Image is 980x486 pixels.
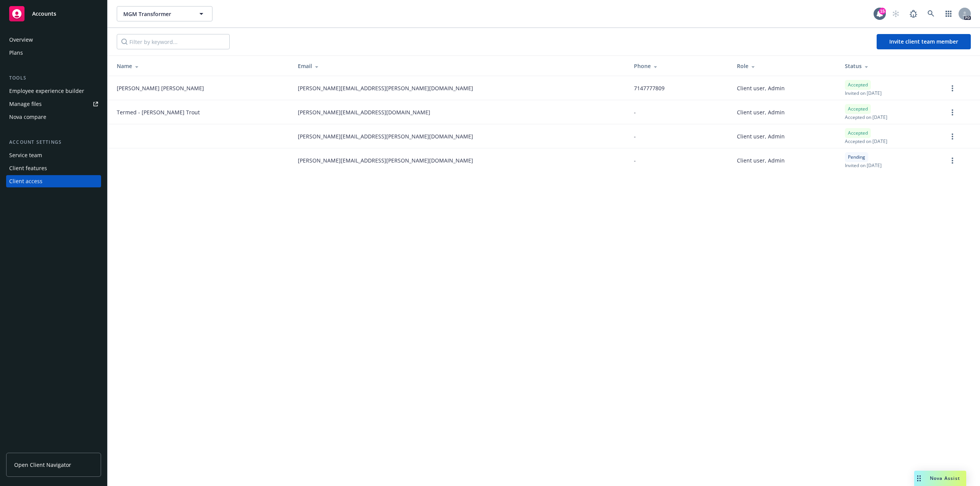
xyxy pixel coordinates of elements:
[9,162,47,174] div: Client features
[845,162,882,169] span: Invited on [DATE]
[948,132,957,141] a: more
[9,111,46,123] div: Nova compare
[117,108,200,116] span: Termed - [PERSON_NAME] Trout
[298,84,473,92] span: [PERSON_NAME][EMAIL_ADDRESS][PERSON_NAME][DOMAIN_NAME]
[123,10,189,18] span: MGM Transformer
[9,34,33,46] div: Overview
[845,114,887,120] span: Accepted on [DATE]
[848,106,868,112] span: Accepted
[298,108,430,116] span: [PERSON_NAME][EMAIL_ADDRESS][DOMAIN_NAME]
[6,3,101,24] a: Accounts
[9,85,84,97] div: Employee experience builder
[879,8,886,15] div: 15
[914,471,966,486] button: Nova Assist
[32,11,56,17] span: Accounts
[6,138,101,146] div: Account settings
[737,132,785,140] span: Client user, Admin
[737,108,785,116] span: Client user, Admin
[737,62,833,70] div: Role
[6,175,101,187] a: Client access
[9,175,42,187] div: Client access
[298,132,473,140] span: [PERSON_NAME][EMAIL_ADDRESS][PERSON_NAME][DOMAIN_NAME]
[845,90,882,96] span: Invited on [DATE]
[941,6,956,21] a: Switch app
[6,34,101,46] a: Overview
[9,47,23,59] div: Plans
[6,111,101,123] a: Nova compare
[889,38,958,45] span: Invite client team member
[845,138,887,145] span: Accepted on [DATE]
[888,6,903,21] a: Start snowing
[6,47,101,59] a: Plans
[9,149,42,161] div: Service team
[6,162,101,174] a: Client features
[634,84,665,92] span: 7147777809
[6,149,101,161] a: Service team
[930,475,960,481] span: Nova Assist
[845,62,936,70] div: Status
[914,471,924,486] div: Drag to move
[848,130,868,137] span: Accepted
[6,74,101,82] div: Tools
[298,156,473,164] span: [PERSON_NAME][EMAIL_ADDRESS][PERSON_NAME][DOMAIN_NAME]
[9,98,42,110] div: Manage files
[923,6,939,21] a: Search
[948,108,957,117] a: more
[948,156,957,165] a: more
[737,156,785,164] span: Client user, Admin
[634,108,636,116] span: -
[117,62,286,70] div: Name
[948,84,957,93] a: more
[737,84,785,92] span: Client user, Admin
[848,81,868,88] span: Accepted
[117,84,204,92] span: [PERSON_NAME] [PERSON_NAME]
[877,34,971,49] button: Invite client team member
[634,156,636,164] span: -
[634,62,725,70] div: Phone
[906,6,921,21] a: Report a Bug
[298,62,622,70] div: Email
[848,154,865,161] span: Pending
[634,132,636,140] span: -
[14,461,71,469] span: Open Client Navigator
[6,98,101,110] a: Manage files
[6,85,101,97] a: Employee experience builder
[117,34,230,49] input: Filter by keyword...
[117,6,212,21] button: MGM Transformer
